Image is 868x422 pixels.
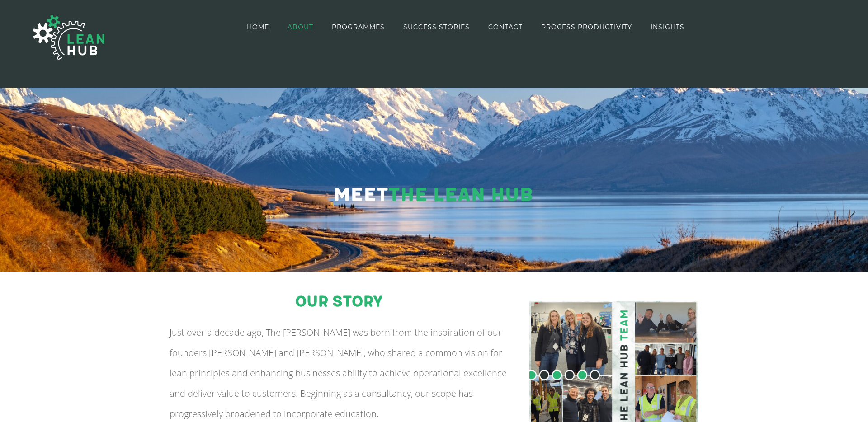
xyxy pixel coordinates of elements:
[488,1,523,53] a: CONTACT
[388,183,533,206] span: The Lean Hub
[541,1,632,53] a: PROCESS PRODUCTIVITY
[332,1,385,53] a: PROGRAMMES
[247,1,684,53] nav: Main Menu
[247,1,269,53] a: HOME
[403,24,470,30] span: SUCCESS STORIES
[333,183,388,206] span: Meet
[24,5,114,70] img: The Lean Hub | Optimising productivity with Lean Logo
[288,24,313,30] span: ABOUT
[295,293,382,311] span: our story
[651,24,684,30] span: INSIGHTS
[288,1,313,53] a: ABOUT
[170,326,507,420] span: Just over a decade ago, The [PERSON_NAME] was born from the inspiration of our founders [PERSON_N...
[651,1,684,53] a: INSIGHTS
[488,24,523,30] span: CONTACT
[541,24,632,30] span: PROCESS PRODUCTIVITY
[247,24,269,30] span: HOME
[332,24,385,30] span: PROGRAMMES
[403,1,470,53] a: SUCCESS STORIES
